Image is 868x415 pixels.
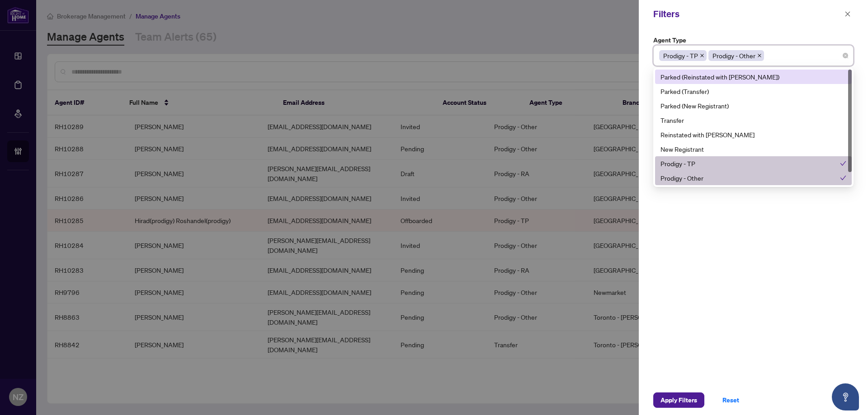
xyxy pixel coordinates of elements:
[840,160,846,167] span: check
[660,101,846,111] div: Parked (New Registrant)
[653,392,704,408] button: Apply Filters
[712,51,755,61] span: Prodigy - Other
[660,173,840,183] div: Prodigy - Other
[659,50,707,61] span: Prodigy - TP
[840,175,846,181] span: check
[655,98,852,113] div: Parked (New Registrant)
[843,53,848,58] span: close-circle
[708,50,764,61] span: Prodigy - Other
[653,7,842,21] div: Filters
[832,383,859,410] button: Open asap
[655,70,852,84] div: Parked (Reinstated with RAHR)
[660,115,846,125] div: Transfer
[653,35,854,45] label: Agent Type
[655,156,852,171] div: Prodigy - TP
[660,144,846,154] div: New Registrant
[660,72,846,82] div: Parked (Reinstated with [PERSON_NAME])
[655,171,852,185] div: Prodigy - Other
[655,113,852,127] div: Transfer
[715,392,746,408] button: Reset
[722,393,739,407] span: Reset
[844,11,851,17] span: close
[700,53,704,58] span: close
[655,142,852,156] div: New Registrant
[655,127,852,142] div: Reinstated with RAHR
[660,130,846,140] div: Reinstated with [PERSON_NAME]
[660,86,846,96] div: Parked (Transfer)
[660,159,840,168] div: Prodigy - TP
[757,53,762,58] span: close
[660,393,697,407] span: Apply Filters
[655,84,852,98] div: Parked (Transfer)
[663,51,698,61] span: Prodigy - TP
